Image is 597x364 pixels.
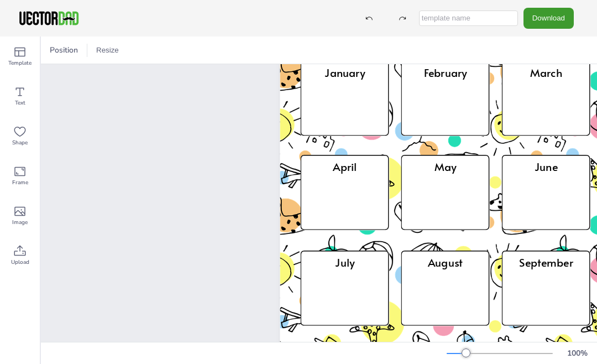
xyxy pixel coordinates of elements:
[324,65,365,80] span: January
[333,159,357,174] span: April
[335,254,355,270] span: July
[428,254,463,270] span: August
[11,258,29,267] span: Upload
[12,138,28,147] span: Shape
[12,218,28,227] span: Image
[48,45,80,55] span: Position
[564,348,590,358] div: 100 %
[92,41,123,59] button: Resize
[530,65,562,80] span: March
[423,65,467,80] span: February
[8,59,32,67] span: Template
[18,10,80,27] img: VectorDad-1.png
[15,98,25,107] span: Text
[434,159,456,174] span: May
[419,11,518,26] input: template name
[12,178,28,187] span: Frame
[534,159,557,174] span: June
[523,8,574,28] button: Download
[519,254,573,270] span: September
